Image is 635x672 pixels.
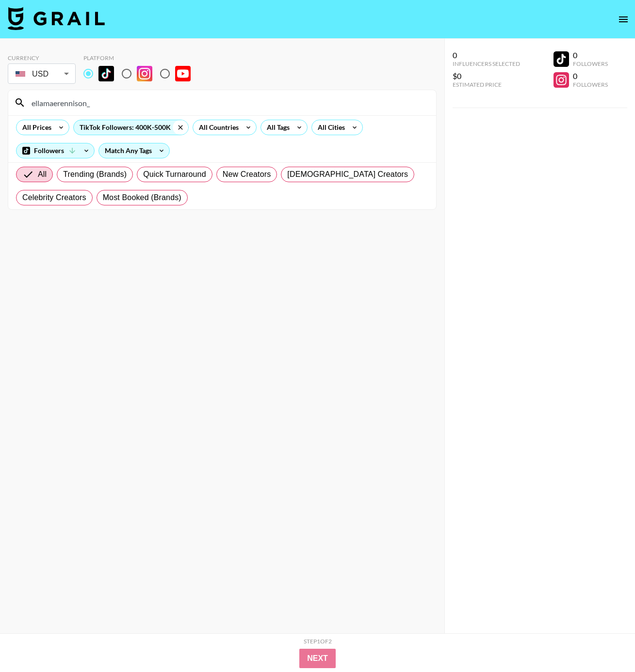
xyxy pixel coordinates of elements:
div: Step 1 of 2 [304,638,332,645]
span: Trending (Brands) [63,169,127,180]
div: 0 [573,71,608,81]
div: Match Any Tags [99,143,169,158]
div: Currency [8,54,76,62]
div: USD [10,65,74,82]
button: Next [299,649,336,668]
button: open drawer [614,10,633,29]
span: [DEMOGRAPHIC_DATA] Creators [287,169,408,180]
div: Followers [573,60,608,67]
div: Platform [83,54,198,62]
span: Most Booked (Brands) [103,192,181,203]
div: Estimated Price [453,81,520,88]
div: Followers [16,143,94,158]
img: TikTok [98,66,114,81]
span: Celebrity Creators [22,192,86,203]
span: Quick Turnaround [143,169,206,180]
div: TikTok Followers: 400K-500K [74,120,188,135]
span: New Creators [223,169,271,180]
img: Grail Talent [8,7,105,30]
div: 0 [573,50,608,60]
span: All [38,169,47,180]
div: All Tags [261,120,292,135]
div: All Prices [16,120,53,135]
div: 0 [453,50,520,60]
div: Influencers Selected [453,60,520,67]
div: $0 [453,71,520,81]
div: All Countries [193,120,241,135]
input: Search by User Name [26,95,430,110]
img: Instagram [137,66,152,81]
img: YouTube [175,66,191,81]
iframe: Drift Widget Chat Controller [586,624,623,660]
div: Followers [573,81,608,88]
div: All Cities [312,120,347,135]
